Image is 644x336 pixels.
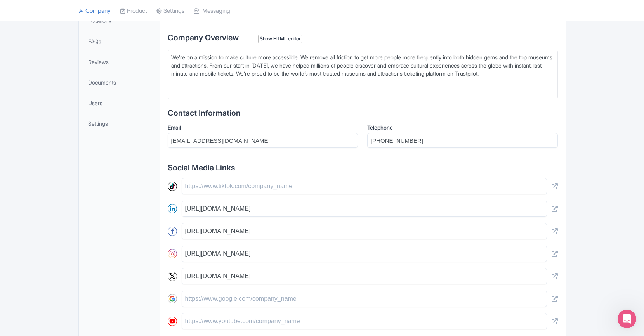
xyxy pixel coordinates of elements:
[168,272,177,281] img: x-round-01-2a040f8114114d748f4f633894d6978b.svg
[168,249,177,258] img: instagram-round-01-d873700d03cfe9216e9fb2676c2aa726.svg
[182,223,547,239] input: https://www.facebook.com/company_name
[80,74,158,91] a: Documents
[168,33,239,42] span: Company Overview
[171,53,554,86] div: We’re on a mission to make culture more accessible. We remove all friction to get more people mor...
[168,294,177,303] img: google-round-01-4c7ae292eccd65b64cc32667544fd5c1.svg
[182,178,547,194] input: https://www.tiktok.com/company_name
[80,33,158,50] a: FAQs
[367,124,393,131] span: Telephone
[168,227,177,236] img: facebook-round-01-50ddc191f871d4ecdbe8252d2011563a.svg
[168,204,177,213] img: linkedin-round-01-4bc9326eb20f8e88ec4be7e8773b84b7.svg
[88,37,101,45] span: FAQs
[80,115,158,132] a: Settings
[182,313,547,329] input: https://www.youtube.com/company_name
[182,246,547,262] input: https://www.instagram.com/company_name
[168,163,558,172] h2: Social Media Links
[88,99,102,107] span: Users
[168,182,177,191] img: tiktok-round-01-ca200c7ba8d03f2cade56905edf8567d.svg
[168,109,558,117] h2: Contact Information
[88,58,109,66] span: Reviews
[88,78,116,87] span: Documents
[258,35,303,43] div: Show HTML editor
[182,201,547,217] input: https://www.linkedin.com/company/name
[80,94,158,112] a: Users
[182,268,547,284] input: https://www.x.com/company_name
[168,317,177,326] img: youtube-round-01-0acef599b0341403c37127b094ecd7da.svg
[80,53,158,71] a: Reviews
[168,124,181,131] span: Email
[618,310,636,328] iframe: Intercom live chat
[88,120,108,128] span: Settings
[182,291,547,307] input: https://www.google.com/company_name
